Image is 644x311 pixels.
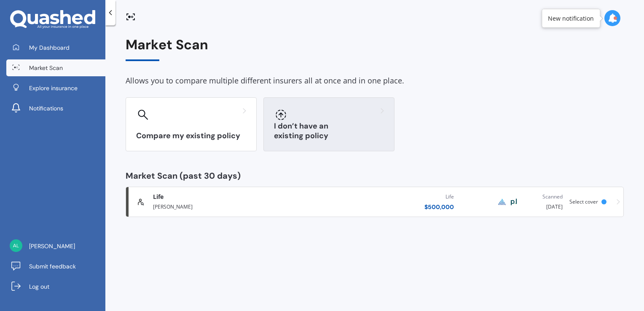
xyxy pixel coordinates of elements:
[6,278,105,295] a: Log out
[29,43,70,52] span: My Dashboard
[6,238,105,255] a: [PERSON_NAME]
[526,193,563,201] div: Scanned
[136,131,246,141] h3: Compare my existing policy
[126,37,624,61] div: Market Scan
[274,121,384,141] h3: I don’t have an existing policy
[153,193,164,201] span: Life
[29,84,78,92] span: Explore insurance
[6,59,105,76] a: Market Scan
[126,187,624,217] a: Life[PERSON_NAME]Life$500,000Pinnacle LifePartners LifeScanned[DATE]Select cover
[10,239,22,252] img: e7769be63234c40f95c900c5918b92e2
[29,104,63,113] span: Notifications
[126,172,624,180] div: Market Scan (past 30 days)
[424,193,454,201] div: Life
[29,242,75,250] span: [PERSON_NAME]
[6,258,105,275] a: Submit feedback
[126,75,624,87] div: Allows you to compare multiple different insurers all at once and in one place.
[29,282,49,291] span: Log out
[6,80,105,97] a: Explore insurance
[29,262,76,271] span: Submit feedback
[153,201,298,211] div: [PERSON_NAME]
[526,193,563,211] div: [DATE]
[509,197,519,207] img: Partners Life
[6,100,105,117] a: Notifications
[29,64,63,72] span: Market Scan
[424,203,454,211] div: $ 500,000
[569,198,598,205] span: Select cover
[497,197,507,207] img: Pinnacle Life
[6,39,105,56] a: My Dashboard
[548,14,594,22] div: New notification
